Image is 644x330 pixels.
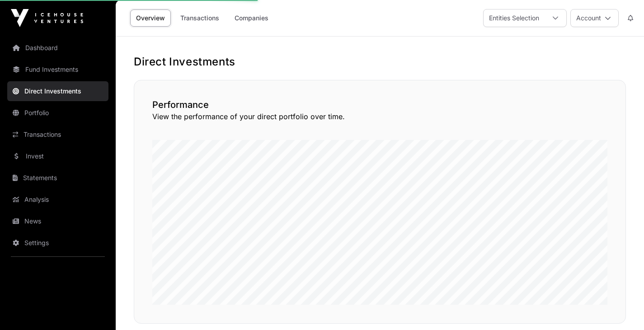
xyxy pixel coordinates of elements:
[7,103,108,123] a: Portfolio
[484,9,545,27] div: Entities Selection
[7,60,108,79] a: Fund Investments
[7,125,108,144] a: Transactions
[152,111,607,122] p: View the performance of your direct portfolio over time.
[130,9,171,27] a: Overview
[7,81,108,101] a: Direct Investments
[7,168,108,188] a: Statements
[599,287,644,330] iframe: Chat Widget
[7,233,108,253] a: Settings
[7,38,108,58] a: Dashboard
[7,211,108,231] a: News
[7,190,108,209] a: Analysis
[134,55,626,69] h1: Direct Investments
[11,9,83,27] img: Icehouse Ventures Logo
[570,9,619,27] button: Account
[229,9,274,27] a: Companies
[174,9,225,27] a: Transactions
[152,98,607,111] h2: Performance
[7,146,108,166] a: Invest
